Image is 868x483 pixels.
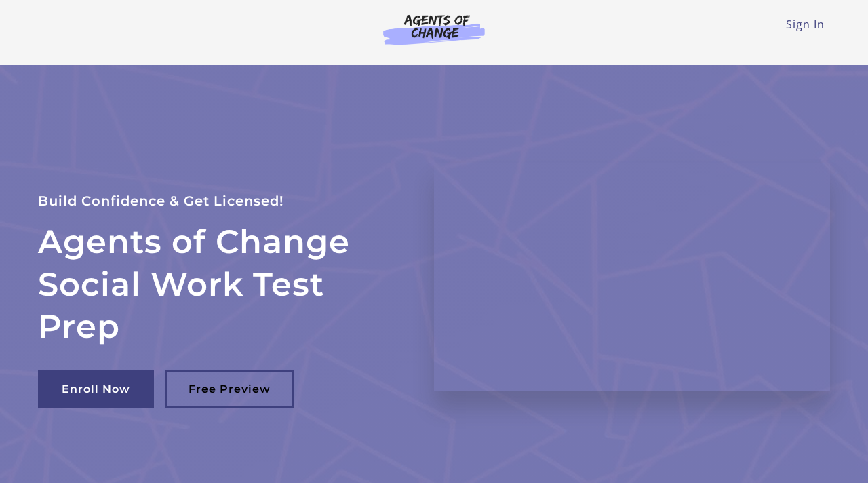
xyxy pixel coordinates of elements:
a: Free Preview [165,370,294,408]
p: Build Confidence & Get Licensed! [38,190,401,212]
a: Sign In [786,17,825,32]
h2: Agents of Change Social Work Test Prep [38,220,401,347]
a: Enroll Now [38,370,154,408]
img: Agents of Change Logo [369,14,499,45]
